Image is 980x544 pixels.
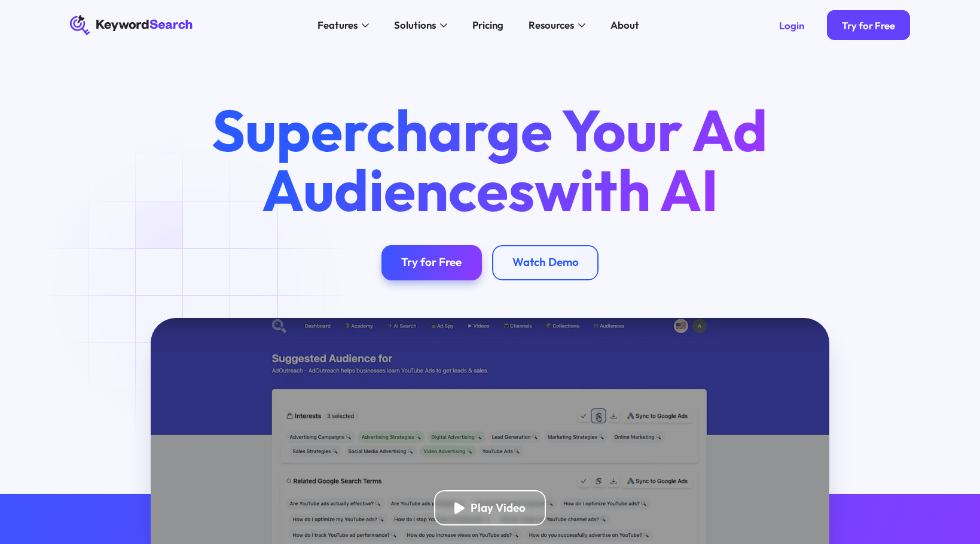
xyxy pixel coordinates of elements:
[471,501,526,515] div: Play Video
[610,17,639,32] div: About
[317,17,358,32] div: Features
[401,255,462,270] div: Try for Free
[381,245,482,280] a: Try for Free
[529,17,574,32] div: Resources
[842,19,895,32] div: Try for Free
[512,255,579,270] div: Watch Demo
[472,17,503,32] div: Pricing
[827,10,910,40] a: Try for Free
[394,17,436,32] div: Solutions
[188,100,792,219] h1: Supercharge Your Ad Audiences
[764,10,819,40] a: Login
[779,19,804,32] div: Login
[535,153,718,226] span: with AI
[465,15,511,35] a: Pricing
[603,15,647,35] a: About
